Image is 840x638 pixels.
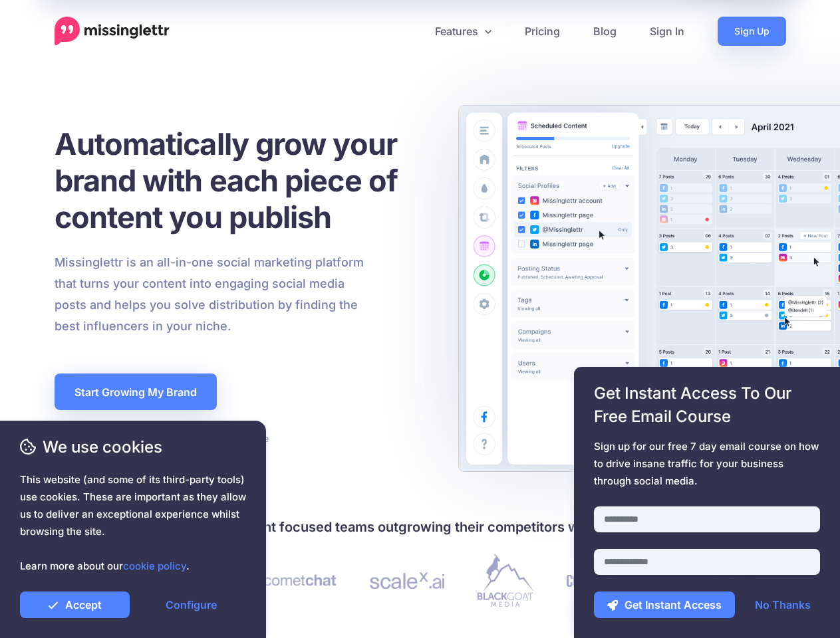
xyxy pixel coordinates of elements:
span: We use cookies [20,435,246,459]
a: Accept [20,591,130,618]
a: Start Growing My Brand [55,373,217,410]
a: Blog [577,17,633,46]
span: This website (and some of its third-party tools) use cookies. These are important as they allow u... [20,471,246,575]
h4: Join 30,000+ creators and content focused teams outgrowing their competitors with Missinglettr [55,516,786,538]
a: Configure [136,591,246,618]
button: Get Instant Access [594,591,735,618]
a: Home [55,17,170,46]
h1: Automatically grow your brand with each piece of content you publish [55,126,430,235]
p: Missinglettr is an all-in-one social marketing platform that turns your content into engaging soc... [55,252,364,337]
span: Get Instant Access To Our Free Email Course [594,381,820,428]
a: cookie policy [123,560,186,572]
a: Sign In [633,17,701,46]
a: Sign Up [718,17,786,46]
a: Pricing [508,17,577,46]
a: No Thanks [742,591,824,618]
span: Sign up for our free 7 day email course on how to drive insane traffic for your business through ... [594,438,820,490]
a: Features [418,17,508,46]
